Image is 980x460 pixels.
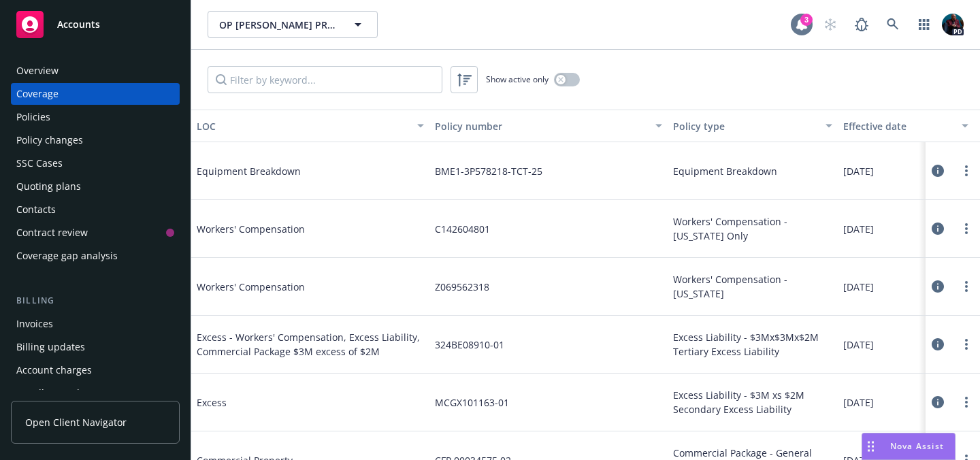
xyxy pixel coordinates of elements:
a: Accounts [11,5,180,44]
span: Workers' Compensation [197,280,401,294]
a: Billing updates [11,336,180,358]
a: SSC Cases [11,152,180,174]
button: Policy type [668,110,838,142]
a: Search [879,11,906,38]
span: BME1-3P578218-TCT-25 [435,164,542,178]
div: Billing updates [16,336,85,358]
span: [DATE] [843,280,874,294]
button: LOC [191,110,429,142]
button: Effective date [838,110,974,142]
a: Switch app [911,11,938,38]
span: Nova Assist [890,440,944,452]
div: Contract review [16,222,88,244]
span: [DATE] [843,338,874,352]
a: more [958,336,975,352]
span: Workers' Compensation [197,222,401,236]
div: SSC Cases [16,152,63,174]
button: Policy number [429,110,668,142]
div: Policy number [435,119,647,133]
a: more [958,278,975,295]
button: Nova Assist [862,433,955,460]
a: Contract review [11,222,180,244]
div: Contacts [16,199,56,220]
a: Contacts [11,199,180,220]
input: Filter by keyword... [208,66,442,93]
span: C142604801 [435,222,490,236]
div: Coverage gap analysis [16,245,118,267]
div: Coverage [16,83,59,105]
a: Installment plans [11,382,180,404]
span: Open Client Navigator [25,415,127,429]
span: Equipment Breakdown [197,164,401,178]
a: Invoices [11,313,180,335]
div: Billing [11,294,180,308]
a: Overview [11,60,180,82]
span: Z069562318 [435,280,489,294]
span: OP [PERSON_NAME] PRODUCE CO INC [219,18,337,32]
span: Workers' Compensation - [US_STATE] [673,272,832,301]
a: Policy changes [11,129,180,151]
div: Invoices [16,313,53,335]
span: [DATE] [843,164,874,178]
a: Report a Bug [848,11,875,38]
a: more [958,220,975,237]
div: Policies [16,106,50,128]
span: Excess [197,395,401,410]
a: Account charges [11,359,180,381]
div: 3 [800,14,813,26]
a: more [958,163,975,179]
div: Drag to move [862,433,879,459]
span: Equipment Breakdown [673,164,777,178]
a: Quoting plans [11,176,180,197]
a: Start snowing [817,11,844,38]
span: [DATE] [843,395,874,410]
span: Excess - Workers' Compensation, Excess Liability, Commercial Package $3M excess of $2M [197,330,424,359]
div: Policy changes [16,129,83,151]
a: Policies [11,106,180,128]
div: Overview [16,60,59,82]
span: Excess Liability - $3Mx$3Mx$2M Tertiary Excess Liability [673,330,832,359]
a: more [958,394,975,410]
span: Workers' Compensation - [US_STATE] Only [673,214,832,243]
div: Account charges [16,359,92,381]
button: OP [PERSON_NAME] PRODUCE CO INC [208,11,378,38]
div: Policy type [673,119,817,133]
span: Accounts [57,19,100,30]
span: Show active only [486,73,549,85]
div: Quoting plans [16,176,81,197]
span: MCGX101163-01 [435,395,509,410]
span: [DATE] [843,222,874,236]
a: Coverage [11,83,180,105]
span: Excess Liability - $3M xs $2M Secondary Excess Liability [673,388,832,416]
a: Coverage gap analysis [11,245,180,267]
div: Installment plans [16,382,96,404]
div: Effective date [843,119,953,133]
img: photo [942,14,964,35]
div: LOC [197,119,409,133]
span: 324BE08910-01 [435,338,504,352]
